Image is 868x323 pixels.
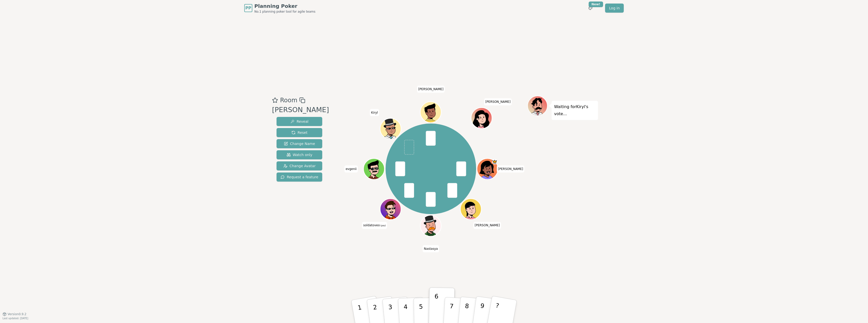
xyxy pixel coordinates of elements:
a: PPPlanning PokerNo.1 planning poker tool for agile teams [244,3,315,14]
div: [PERSON_NAME] [272,105,329,115]
span: Click to change your name [497,165,525,172]
span: PP [245,5,251,11]
p: Waiting for Kiryl 's vote... [554,103,595,117]
span: Click to change your name [473,222,501,229]
span: Last updated: [DATE] [3,317,28,320]
span: Change Avatar [283,163,316,168]
span: Request a feature [281,175,318,180]
span: Click to change your name [362,222,387,229]
span: Click to change your name [423,245,439,252]
button: Reset [277,128,322,137]
span: (you) [380,225,386,227]
button: Reveal [277,117,322,126]
span: Reveal [290,119,308,124]
button: Request a feature [277,172,322,182]
button: New! [586,4,595,13]
span: Watch only [287,152,312,157]
button: Watch only [277,150,322,159]
button: Add as favourite [272,96,278,105]
span: Click to change your name [344,165,358,172]
span: Version 0.9.2 [8,312,26,316]
button: Change Name [277,139,322,148]
span: Sergei S is the host [492,159,498,164]
div: New! [589,2,603,7]
span: Click to change your name [417,86,445,93]
button: Click to change your avatar [381,199,400,219]
span: No.1 planning poker tool for agile teams [254,10,315,14]
a: Log in [605,4,624,13]
span: Change Name [284,141,315,146]
span: Planning Poker [254,3,315,10]
span: Reset [291,130,307,135]
span: Room [280,96,297,105]
button: Change Avatar [277,161,322,170]
span: Click to change your name [484,98,512,105]
p: 6 [434,293,438,320]
span: Click to change your name [370,109,379,116]
button: Version0.9.2 [3,312,26,316]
